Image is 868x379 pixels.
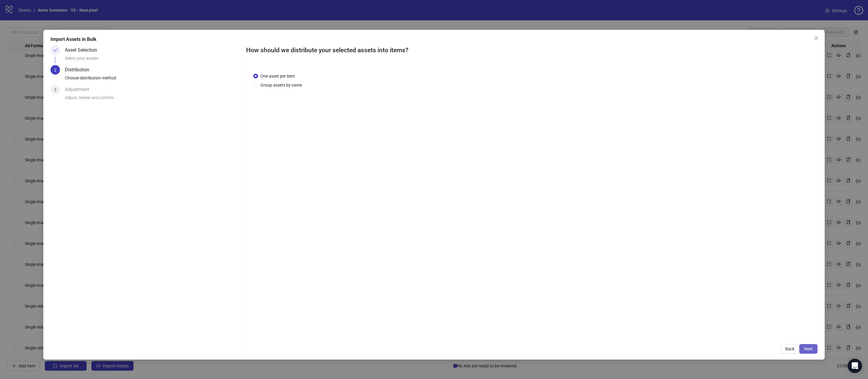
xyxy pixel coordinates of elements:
[804,346,813,351] span: Next
[65,75,241,85] div: Choose distribution method
[246,45,818,55] h2: How should we distribute your selected assets into items?
[50,36,817,43] div: Import Assets in Bulk
[799,344,818,354] button: Next
[848,359,862,373] div: Open Intercom Messenger
[258,73,297,79] span: One asset per item
[65,85,94,94] div: Adjustment
[780,344,799,354] button: Back
[65,65,94,75] div: Distribution
[53,48,57,52] span: check
[65,45,102,55] div: Asset Selection
[812,33,821,43] button: Close
[785,346,795,351] span: Back
[54,87,56,92] span: 3
[65,55,241,65] div: Select your assets
[258,82,304,88] span: Group assets by name
[814,36,819,41] span: close
[65,94,241,104] div: Adjust, review and confirm
[54,68,56,73] span: 2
